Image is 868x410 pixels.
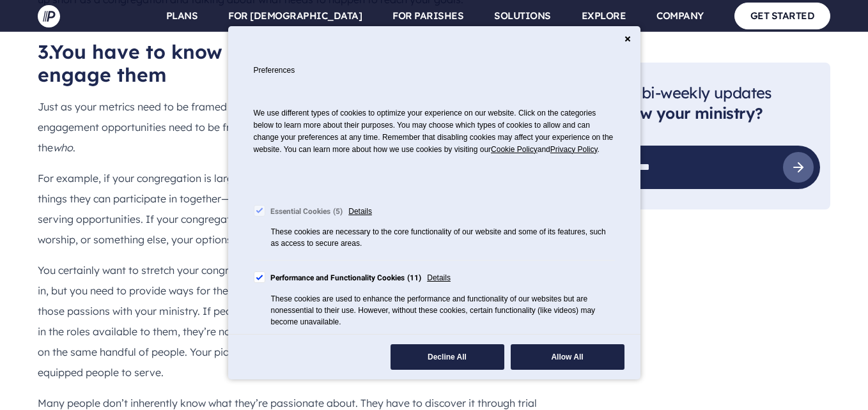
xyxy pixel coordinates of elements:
[427,271,451,285] span: Details
[348,205,372,219] span: Details
[270,271,422,285] div: Performance and Functionality Cookies
[511,344,624,370] button: Allow All
[254,102,615,175] p: We use different types of cookies to optimize your experience on our website. Click on the catego...
[391,344,504,370] button: Decline All
[491,145,538,154] span: Cookie Policy
[550,145,598,154] a: Privacy Policy
[254,52,615,89] h2: Preferences
[271,226,615,249] div: These cookies are necessary to the core functionality of our website and some of its features, su...
[270,205,343,219] div: Essential Cookies
[407,271,421,285] div: 11
[228,26,640,379] div: Cookie Consent Preferences
[333,205,343,219] div: 5
[271,293,615,328] div: These cookies are used to enhance the performance and functionality of our websites but are nones...
[624,36,631,42] button: Close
